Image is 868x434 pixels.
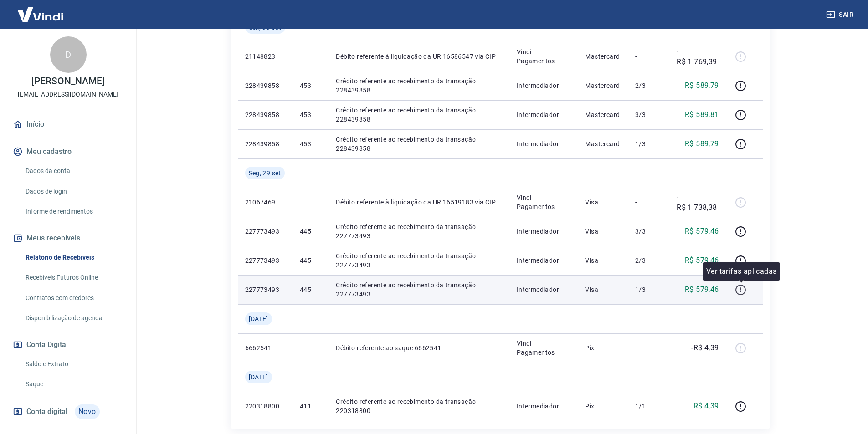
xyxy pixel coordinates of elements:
p: -R$ 1.738,38 [677,191,719,213]
p: Mastercard [585,81,621,90]
a: Recebíveis Futuros Online [22,268,125,287]
span: [DATE] [249,373,268,382]
p: Mastercard [585,110,621,119]
p: 3/3 [635,227,662,236]
p: Vindi Pagamentos [517,339,570,357]
button: Meus recebíveis [11,228,125,248]
p: Crédito referente ao recebimento da transação 227773493 [336,251,502,270]
p: Crédito referente ao recebimento da transação 228439858 [336,77,502,95]
p: Visa [585,227,621,236]
p: Intermediador [517,402,570,411]
p: 228439858 [245,110,285,119]
p: Visa [585,256,621,265]
p: Crédito referente ao recebimento da transação 228439858 [336,135,502,153]
p: Visa [585,198,621,207]
p: R$ 579,46 [685,226,719,237]
p: 1/3 [635,139,662,148]
p: 21148823 [245,52,285,61]
p: - [635,198,662,207]
p: Crédito referente ao recebimento da transação 228439858 [336,106,502,124]
p: 227773493 [245,227,285,236]
button: Meu cadastro [11,142,125,162]
p: Pix [585,402,621,411]
p: - [635,343,662,352]
a: Início [11,114,125,134]
p: 227773493 [245,285,285,294]
a: Relatório de Recebíveis [22,248,125,267]
p: Intermediador [517,110,570,119]
a: Disponibilização de agenda [22,309,125,327]
p: Crédito referente ao recebimento da transação 227773493 [336,222,502,240]
p: Crédito referente ao recebimento da transação 227773493 [336,281,502,299]
p: 21067469 [245,198,285,207]
p: Intermediador [517,81,570,90]
p: -R$ 1.769,39 [677,46,719,67]
p: 1/3 [635,285,662,294]
button: Sair [824,6,857,23]
p: R$ 579,46 [685,284,719,295]
p: Intermediador [517,139,570,148]
span: Seg, 29 set [249,168,281,178]
a: Saldo e Extrato [22,355,125,373]
p: Mastercard [585,139,621,148]
p: 220318800 [245,402,285,411]
p: R$ 589,81 [685,109,719,120]
p: Vindi Pagamentos [517,193,570,211]
span: [DATE] [249,314,268,323]
button: Conta Digital [11,335,125,355]
p: Ver tarifas aplicadas [706,266,776,277]
p: 453 [300,139,321,148]
p: 2/3 [635,81,662,90]
p: Intermediador [517,256,570,265]
p: - [635,52,662,61]
a: Dados da conta [22,162,125,180]
p: R$ 579,46 [685,255,719,266]
p: 2/3 [635,256,662,265]
p: 227773493 [245,256,285,265]
p: Pix [585,343,621,352]
a: Contratos com credores [22,289,125,307]
p: -R$ 4,39 [691,342,719,353]
p: R$ 589,79 [685,138,719,149]
p: Débito referente à liquidação da UR 16586547 via CIP [336,52,502,61]
p: Vindi Pagamentos [517,47,570,66]
p: Visa [585,285,621,294]
p: 445 [300,285,321,294]
p: Débito referente ao saque 6662541 [336,343,502,352]
p: [PERSON_NAME] [31,77,104,86]
p: 228439858 [245,139,285,148]
p: 445 [300,256,321,265]
span: Conta digital [26,405,67,418]
p: 6662541 [245,343,285,352]
p: Mastercard [585,52,621,61]
img: Vindi [11,0,70,28]
div: D [50,36,87,73]
p: 411 [300,402,321,411]
p: Intermediador [517,227,570,236]
p: 1/1 [635,402,662,411]
a: Saque [22,375,125,393]
p: 453 [300,110,321,119]
p: 453 [300,81,321,90]
p: [EMAIL_ADDRESS][DOMAIN_NAME] [18,90,118,99]
p: 228439858 [245,81,285,90]
p: 445 [300,227,321,236]
span: Novo [75,404,100,419]
p: Débito referente à liquidação da UR 16519183 via CIP [336,198,502,207]
p: R$ 589,79 [685,80,719,91]
p: Intermediador [517,285,570,294]
p: R$ 4,39 [693,401,719,412]
a: Conta digitalNovo [11,401,125,423]
a: Dados de login [22,182,125,201]
p: Crédito referente ao recebimento da transação 220318800 [336,397,502,415]
a: Informe de rendimentos [22,202,125,221]
p: 3/3 [635,110,662,119]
